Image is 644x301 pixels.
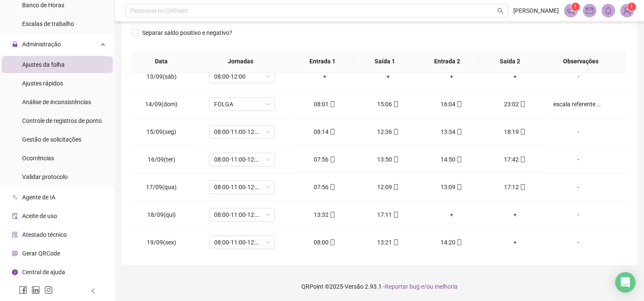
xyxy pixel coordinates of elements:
[300,72,349,81] div: +
[300,182,349,192] div: 07:56
[490,210,540,219] div: +
[604,7,612,14] span: bell
[426,99,476,109] div: 16:04
[22,173,68,180] span: Validar protocolo
[22,41,61,48] span: Administração
[416,50,478,73] th: Entrada 2
[363,127,413,136] div: 12:36
[363,72,413,81] div: +
[329,129,335,135] span: mobile
[300,155,349,164] div: 07:56
[571,3,580,11] sup: 1
[329,212,335,218] span: mobile
[455,156,462,162] span: mobile
[627,3,636,11] sup: Atualize o seu contato no menu Meus Dados
[513,6,559,15] span: [PERSON_NAME]
[44,286,53,294] span: instagram
[392,184,399,190] span: mobile
[329,156,335,162] span: mobile
[90,288,96,294] span: left
[329,239,335,245] span: mobile
[615,272,635,292] div: Open Intercom Messenger
[214,70,270,83] span: 08:00-12:00
[553,155,604,164] div: -
[139,28,236,37] span: Separar saldo positivo e negativo?
[353,50,416,73] th: Saída 1
[519,129,526,135] span: mobile
[12,232,18,238] span: solution
[392,156,399,162] span: mobile
[478,50,541,73] th: Saída 2
[553,182,604,192] div: -
[147,239,176,246] span: 19/09(sex)
[363,182,413,192] div: 12:09
[490,238,540,247] div: +
[392,239,399,245] span: mobile
[490,72,540,81] div: +
[300,238,349,247] div: 08:00
[621,4,633,17] img: 87554
[145,101,177,108] span: 14/09(dom)
[630,4,633,10] span: 1
[553,127,604,136] div: -
[548,57,614,66] span: Observações
[214,181,270,193] span: 08:00-11:00-12:00-17:00
[300,210,349,219] div: 13:32
[392,101,399,107] span: mobile
[146,73,177,80] span: 13/09(sáb)
[31,286,40,294] span: linkedin
[541,50,621,73] th: Observações
[519,156,526,162] span: mobile
[426,182,476,192] div: 13:09
[567,7,575,14] span: notification
[22,20,74,27] span: Escalas de trabalho
[345,283,364,290] span: Versão
[22,61,65,68] span: Ajustes da folha
[147,211,176,218] span: 18/09(qui)
[214,125,270,138] span: 08:00-11:00-12:00-17:00
[22,269,65,275] span: Central de ajuda
[426,155,476,164] div: 14:50
[329,184,335,190] span: mobile
[300,99,349,109] div: 08:01
[385,283,458,290] span: Reportar bug e/ou melhoria
[455,184,462,190] span: mobile
[214,236,270,249] span: 08:00-11:00-12:00-17:00
[574,4,577,10] span: 1
[553,238,604,247] div: -
[12,250,18,256] span: qrcode
[553,99,604,109] div: escala referente a festa do morango
[363,99,413,109] div: 15:06
[426,238,476,247] div: 14:20
[214,208,270,221] span: 08:00-11:00-12:00-17:00
[214,98,270,111] span: FOLGA
[148,156,175,163] span: 16/09(ter)
[586,7,593,14] span: mail
[146,128,176,135] span: 15/09(seg)
[22,80,63,87] span: Ajustes rápidos
[22,99,91,105] span: Análise de inconsistências
[300,127,349,136] div: 08:14
[490,127,540,136] div: 18:19
[426,72,476,81] div: +
[190,50,291,73] th: Jornadas
[497,8,504,14] span: search
[291,50,354,73] th: Entrada 1
[553,72,604,81] div: -
[426,210,476,219] div: +
[22,194,55,201] span: Agente de IA
[363,155,413,164] div: 13:50
[22,231,67,238] span: Atestado técnico
[132,50,190,73] th: Data
[12,269,18,275] span: info-circle
[214,153,270,166] span: 08:00-11:00-12:00-17:00
[553,210,604,219] div: -
[22,155,54,162] span: Ocorrências
[392,212,399,218] span: mobile
[392,129,399,135] span: mobile
[490,99,540,109] div: 23:02
[329,101,335,107] span: mobile
[490,182,540,192] div: 17:12
[519,101,526,107] span: mobile
[19,286,27,294] span: facebook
